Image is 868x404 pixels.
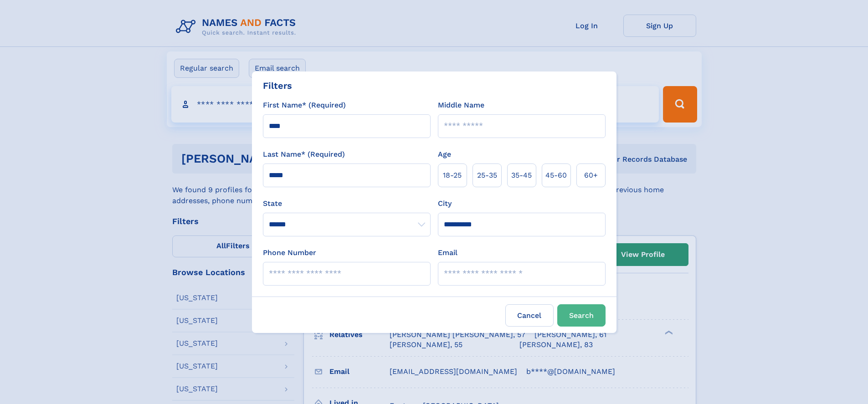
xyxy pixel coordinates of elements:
span: 45‑60 [545,170,567,181]
label: Middle Name [438,100,484,111]
label: State [263,198,431,209]
label: Email [438,247,457,258]
label: First Name* (Required) [263,100,346,111]
label: City [438,198,452,209]
span: 60+ [584,170,598,181]
button: Search [557,304,606,327]
span: 35‑45 [511,170,532,181]
label: Age [438,149,451,160]
label: Phone Number [263,247,316,258]
label: Cancel [505,304,554,327]
span: 18‑25 [443,170,462,181]
span: 25‑35 [477,170,497,181]
div: Filters [263,79,292,92]
label: Last Name* (Required) [263,149,345,160]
